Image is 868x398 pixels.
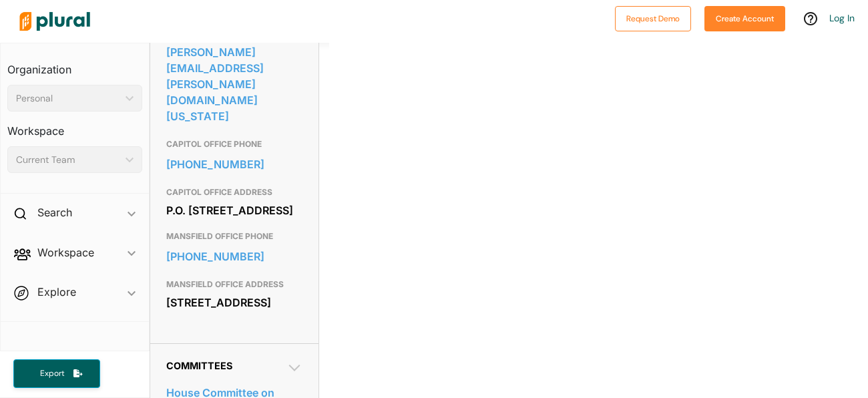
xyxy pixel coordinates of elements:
[16,153,120,167] div: Current Team
[166,42,302,126] a: [PERSON_NAME][EMAIL_ADDRESS][PERSON_NAME][DOMAIN_NAME][US_STATE]
[615,6,691,31] button: Request Demo
[13,359,100,388] button: Export
[829,12,855,24] a: Log In
[166,136,302,152] h3: CAPITOL OFFICE PHONE
[166,276,302,292] h3: MANSFIELD OFFICE ADDRESS
[16,91,120,106] div: Personal
[7,112,142,141] h3: Workspace
[166,292,302,313] div: [STREET_ADDRESS]
[166,184,302,200] h3: CAPITOL OFFICE ADDRESS
[166,360,232,371] span: Committees
[166,246,302,266] a: [PHONE_NUMBER]
[166,200,302,220] div: P.O. [STREET_ADDRESS]
[7,50,142,79] h3: Organization
[704,6,785,31] button: Create Account
[615,11,691,25] a: Request Demo
[166,228,302,244] h3: MANSFIELD OFFICE PHONE
[37,205,72,220] h2: Search
[31,368,73,379] span: Export
[166,154,302,174] a: [PHONE_NUMBER]
[704,11,785,25] a: Create Account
